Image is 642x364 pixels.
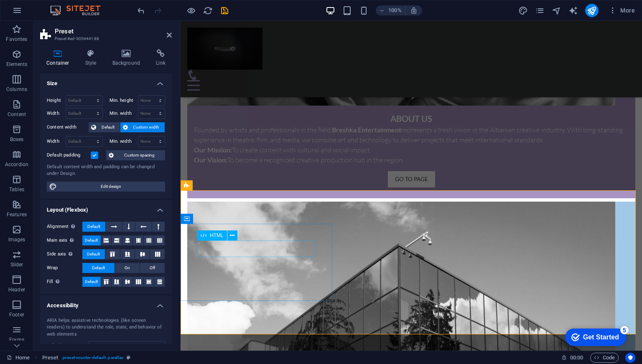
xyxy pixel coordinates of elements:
[6,86,27,93] p: Columns
[82,235,101,245] button: Default
[7,4,68,22] div: Get Started 5 items remaining, 0% complete
[6,61,28,68] p: Elements
[568,5,578,15] button: text_generator
[61,353,123,363] span: . preset-counter-default .parallax
[594,353,615,363] span: Code
[410,7,418,14] i: On resize automatically adjust zoom level to fit chosen device.
[10,136,24,143] p: Boxes
[47,263,82,273] label: Wrap
[552,5,562,15] button: navigator
[136,5,146,15] button: undo
[47,164,165,177] div: Default content width and padding can be changed under Design.
[376,5,405,15] button: 100%
[552,6,561,15] i: Navigator
[203,5,213,15] button: reload
[210,233,224,238] span: HTML
[605,4,638,17] button: More
[120,122,165,132] button: Custom width
[40,296,172,311] h4: Accessibility
[48,5,111,15] img: Editor Logo
[220,6,229,15] i: Save (Ctrl+S)
[609,6,635,15] span: More
[47,235,82,245] label: Main axis
[625,353,635,363] button: Usercentrics
[89,122,120,132] button: Default
[106,49,150,67] h4: Background
[25,9,61,17] div: Get Started
[219,5,229,15] button: save
[8,286,25,293] p: Header
[590,353,619,363] button: Code
[47,111,66,116] label: Width
[8,236,25,243] p: Images
[40,200,172,215] h4: Layout (Flexbox)
[87,222,100,232] span: Default
[82,249,105,259] button: Default
[42,353,59,363] span: Click to select. Double-click to edit
[47,150,91,160] label: Default padding
[47,341,65,351] span: Role
[150,49,172,67] h4: Link
[585,4,599,17] button: publish
[85,235,98,245] span: Default
[518,6,528,15] i: Design (Ctrl+Alt+Y)
[7,353,30,363] a: Click to cancel selection. Double-click to open Pages
[79,49,106,67] h4: Style
[82,277,101,287] button: Default
[47,222,82,232] label: Alignment
[10,261,23,268] p: Slider
[99,122,117,132] span: Default
[116,150,163,160] span: Custom spacing
[82,263,115,273] button: Default
[47,277,82,287] label: Fill
[9,311,24,318] p: Footer
[535,5,545,15] button: pages
[47,122,89,132] label: Content width
[388,5,402,15] h6: 100%
[59,182,163,192] span: Edit design
[136,6,146,15] i: Undo: Change HTML (Ctrl+Z)
[130,122,163,132] span: Custom width
[203,6,213,15] i: Reload page
[47,182,165,192] button: Edit design
[40,73,172,88] h4: Size
[62,2,70,10] div: 5
[127,355,130,360] i: This element is a customizable preset
[9,186,24,193] p: Tables
[87,249,100,259] span: Default
[186,5,196,15] button: Click here to leave preview mode and continue editing
[9,336,24,343] p: Forms
[47,249,82,259] label: Side axis
[110,111,138,116] label: Min. width
[40,49,79,67] h4: Container
[576,354,577,361] span: :
[7,211,27,218] p: Features
[106,150,165,160] button: Custom spacing
[518,5,528,15] button: design
[110,98,138,103] label: Min. height
[5,161,28,168] p: Accordion
[47,98,66,103] label: Height
[47,317,165,338] div: ARIA helps assistive technologies (like screen readers) to understand the role, state, and behavi...
[140,263,165,273] button: Off
[6,36,27,43] p: Favorites
[85,277,98,287] span: Default
[115,263,140,273] button: On
[535,6,545,15] i: Pages (Ctrl+Alt+S)
[570,353,583,363] span: 00 00
[8,111,26,118] p: Content
[587,6,596,15] i: Publish
[92,263,105,273] span: Default
[42,353,131,363] nav: breadcrumb
[125,263,130,273] span: On
[568,6,578,15] i: AI Writer
[110,139,138,144] label: Min. width
[82,222,105,232] button: Default
[561,353,583,363] h6: Session time
[55,28,172,35] h2: Preset
[55,35,155,43] h3: Preset #ed-905444188
[150,263,155,273] span: Off
[47,139,66,144] label: Width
